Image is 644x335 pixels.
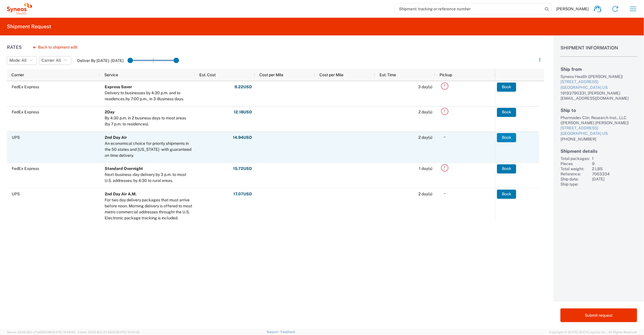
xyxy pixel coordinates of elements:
div: Syneos Health ([PERSON_NAME]) [560,74,637,79]
span: UPS [12,192,20,196]
b: 2nd Day Air [105,135,127,140]
h1: Shipment Information [560,45,637,57]
span: 3 day(s) [418,85,433,89]
button: Back to shipment edit [29,42,82,52]
button: Book [497,133,516,142]
h1: Rates [7,45,22,50]
div: Total packages: [560,156,590,161]
span: Est. Time [380,73,396,77]
span: Carrier: All [41,58,61,63]
button: 17.07USD [233,190,253,199]
a: Feedback [281,330,295,334]
button: 15.72USD [233,164,253,173]
span: Service [105,73,118,77]
h2: Shipment details [560,149,637,154]
div: Next-business-day delivery by 3 p.m. to most U.S. addresses; by 4:30 to rural areas. [105,172,192,184]
h2: Ship from [560,67,637,72]
button: 9.22USD [234,83,253,92]
div: Ship type: [560,182,590,187]
span: Cost per Mile [260,73,284,77]
span: UPS [12,135,20,140]
div: 7063334 [592,171,637,176]
span: FedEx Express [12,110,39,115]
div: [GEOGRAPHIC_DATA] US [560,131,637,137]
div: By 4:30 p.m. in 2 business days to most areas (by 7 p.m. to residences). [105,115,192,127]
div: Pieces [560,161,590,166]
span: Copyright © [DATE]-[DATE] Agistix Inc., All Rights Reserved [549,330,637,335]
button: Book [497,83,516,92]
button: Carrier: All [39,56,71,65]
strong: 14.94 USD [233,135,252,140]
span: Pickup [440,73,452,77]
strong: 9.22 USD [235,84,252,90]
div: 19193790331, [PERSON_NAME][EMAIL_ADDRESS][DOMAIN_NAME] [560,91,637,101]
span: 2 day(s) [419,110,433,115]
strong: 17.07 USD [234,191,252,197]
div: Pharmadev Clin. Research Inst., LLC ([PERSON_NAME] [PERSON_NAME]) [560,115,637,125]
span: 2 day(s) [419,192,433,196]
span: Est. Cost [200,73,216,77]
button: Book [497,190,516,199]
button: Book [497,108,516,117]
span: FedEx Express [12,167,39,171]
input: Shipment, tracking or reference number [395,3,543,14]
button: Mode: All [7,56,37,65]
div: Delivery to businesses by 4:30 p.m. and to residences by 7:00 p.m., in 3-Business days. [105,90,192,102]
b: Standard Overnight [105,167,143,171]
span: [DATE] 10:20:09 [116,330,140,334]
button: Submit request [560,308,637,322]
span: 2 day(s) [419,135,433,140]
div: Reference: [560,171,590,176]
button: 14.94USD [233,133,253,142]
div: [STREET_ADDRESS] [560,125,637,131]
span: Server: 2025.18.0-c7ad5f513fb [7,330,75,334]
div: [STREET_ADDRESS] [560,79,637,85]
label: Deliver By [DATE] - [DATE] [77,58,124,63]
span: Cost per Mile [320,73,344,77]
h2: Ship to [560,108,637,113]
strong: 12.18 USD [234,110,252,115]
span: 1 day(s) [419,167,433,171]
div: 9 [592,161,637,166]
span: [PERSON_NAME] [556,6,589,11]
b: 2nd Day Air A.M. [105,192,137,196]
b: 2Day [105,110,115,115]
div: Ship date: [560,176,590,182]
span: Carrier [11,73,24,77]
span: Mode: All [9,58,27,63]
b: Express Saver [105,85,132,89]
button: 12.18USD [234,108,253,117]
div: 1 [592,156,637,161]
a: [STREET_ADDRESS][GEOGRAPHIC_DATA] US [560,79,637,90]
button: Book [497,164,516,173]
span: FedEx Express [12,85,39,89]
span: Client: 2025.18.0-27d3021 [78,330,140,334]
a: [STREET_ADDRESS][GEOGRAPHIC_DATA] US [560,125,637,137]
div: Total weight: [560,166,590,171]
strong: 15.72 USD [233,166,252,172]
div: For two day delivery packages that must arrive before noon. Morning delivery is offered to most m... [105,197,192,221]
div: 2 LBS [592,166,637,171]
h2: Shipment Request [7,23,51,30]
a: Support [267,330,281,334]
div: [GEOGRAPHIC_DATA] US [560,85,637,91]
div: An economical choice for priority shipments in the 50 states and Puerto Rico - with guaranteed on... [105,141,192,159]
div: [DATE] [592,176,637,182]
span: [DATE] 14:43:55 [52,330,75,334]
div: [PHONE_NUMBER] [560,137,637,142]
